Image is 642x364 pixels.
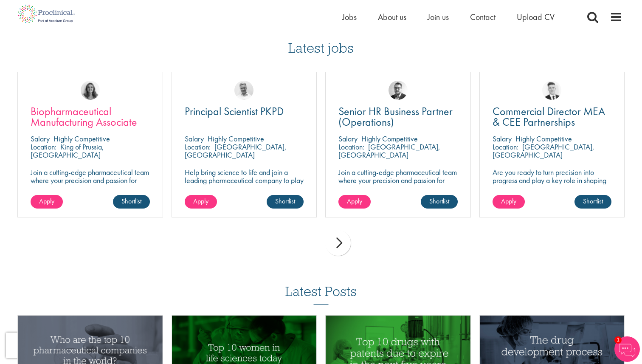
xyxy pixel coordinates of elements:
p: Are you ready to turn precision into progress and play a key role in shaping the future of pharma... [493,168,612,192]
span: Apply [347,197,362,206]
span: Location: [338,142,364,152]
p: [GEOGRAPHIC_DATA], [GEOGRAPHIC_DATA] [493,142,594,160]
p: [GEOGRAPHIC_DATA], [GEOGRAPHIC_DATA] [185,142,287,160]
p: Highly Competitive [208,134,264,144]
a: Commercial Director MEA & CEE Partnerships [493,106,612,127]
a: Shortlist [267,195,304,209]
p: King of Prussia, [GEOGRAPHIC_DATA] [31,142,104,160]
img: Nicolas Daniel [542,81,561,100]
span: Principal Scientist PKPD [185,104,284,119]
a: Upload CV [517,11,555,23]
span: Apply [501,197,516,206]
p: Highly Competitive [515,134,572,144]
p: Join a cutting-edge pharmaceutical team where your precision and passion for quality will help sh... [31,168,150,200]
p: Join a cutting-edge pharmaceutical team where your precision and passion for quality will help sh... [338,168,458,200]
a: Senior HR Business Partner (Operations) [338,106,458,127]
a: Apply [185,195,217,209]
img: Chatbot [614,336,640,362]
div: next [325,230,351,256]
a: Apply [338,195,371,209]
span: Biopharmaceutical Manufacturing Associate [31,104,137,129]
a: Shortlist [574,195,611,209]
a: Shortlist [113,195,150,209]
span: Apply [39,197,54,206]
a: Join us [428,11,449,23]
span: 1 [614,336,622,344]
p: Highly Competitive [53,134,110,144]
p: Highly Competitive [361,134,418,144]
a: Apply [493,195,525,209]
span: Senior HR Business Partner (Operations) [338,104,453,129]
a: Jobs [342,11,357,23]
span: Commercial Director MEA & CEE Partnerships [493,104,605,129]
img: Joshua Bye [234,81,253,100]
p: [GEOGRAPHIC_DATA], [GEOGRAPHIC_DATA] [338,142,440,160]
a: Apply [31,195,63,209]
span: Salary [31,134,50,144]
a: Biopharmaceutical Manufacturing Associate [31,106,150,127]
h3: Latest jobs [288,20,354,61]
span: Location: [493,142,518,152]
img: Niklas Kaminski [389,81,408,100]
span: Salary [185,134,204,144]
span: Apply [193,197,208,206]
span: Salary [493,134,512,144]
a: About us [378,11,406,23]
img: Jackie Cerchio [81,81,100,100]
span: Salary [338,134,358,144]
iframe: reCAPTCHA [6,333,115,358]
a: Shortlist [421,195,458,209]
p: Help bring science to life and join a leading pharmaceutical company to play a key role in delive... [185,168,304,209]
a: Principal Scientist PKPD [185,106,304,117]
a: Contact [470,11,496,23]
span: Location: [185,142,211,152]
span: Location: [31,142,56,152]
h3: Latest Posts [285,284,357,305]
